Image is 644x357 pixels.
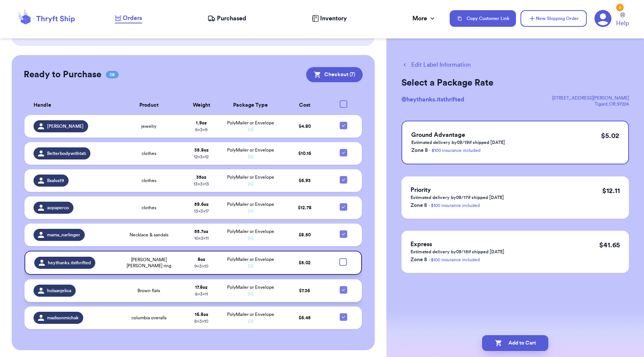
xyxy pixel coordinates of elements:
[411,195,504,201] p: Estimated delivery by 09/17 if shipped [DATE]
[429,148,481,153] a: - $100 insurance included
[221,96,280,115] th: Package Type
[227,285,274,296] span: PolyMailer or Envelope ✉️
[130,232,168,238] span: Necklace & sandals
[299,178,311,183] span: $ 6.93
[116,96,182,115] th: Product
[196,121,207,125] strong: 1.9 oz
[601,130,619,141] p: $ 5.02
[616,4,624,11] div: 2
[401,77,629,89] h2: Select a Package Rate
[227,312,274,323] span: PolyMailer or Envelope ✉️
[411,139,505,146] p: Estimated delivery by 09/19 if shipped [DATE]
[306,67,363,82] button: Checkout (7)
[227,175,274,186] span: PolyMailer or Envelope ✉️
[196,175,206,179] strong: 35 oz
[616,12,629,28] a: Help
[298,205,311,210] span: $ 12.78
[194,148,209,152] strong: 35.8 oz
[34,101,51,109] span: Handle
[320,14,347,23] span: Inventory
[411,249,504,255] p: Estimated delivery by 09/15 if shipped [DATE]
[195,285,208,290] strong: 17.8 oz
[299,233,311,237] span: $ 8.50
[47,288,71,294] span: holaanjelica
[594,10,612,27] a: 2
[429,203,480,208] a: - $100 insurance included
[182,96,221,115] th: Weight
[208,14,246,23] a: Purchased
[227,148,274,159] span: PolyMailer or Envelope ✉️
[24,69,101,81] h2: Ready to Purchase
[194,209,209,213] span: 13 x 3 x 17
[411,203,427,208] span: Zone 8
[227,229,274,241] span: PolyMailer or Envelope ✉️
[429,257,480,262] a: - $100 insurance included
[217,14,246,23] span: Purchased
[47,178,64,184] span: Bsalva19
[298,151,311,156] span: $ 10.16
[194,155,209,159] span: 12 x 3 x 12
[520,10,587,27] button: New Shipping Order
[194,229,208,234] strong: 55.7 oz
[299,316,311,320] span: $ 6.45
[602,185,620,196] p: $ 12.11
[552,101,629,107] div: Tigard , OR , 97224
[616,19,629,28] span: Help
[47,150,86,156] span: Betterbodywithtati
[194,319,208,323] span: 8 x 3 x 10
[412,14,436,23] div: More
[299,260,311,265] span: $ 5.02
[195,292,208,296] span: 8 x 3 x 11
[106,71,119,78] span: 08
[401,97,464,103] span: @ heythanks.itsthrifted
[194,182,209,186] span: 13 x 3 x 13
[450,10,516,27] button: Copy Customer Link
[411,148,428,153] span: Zone 8
[137,288,160,294] span: Brown flats
[411,257,427,262] span: Zone 8
[47,232,80,238] span: mama_narlinger
[299,124,311,129] span: $ 4.80
[552,95,629,101] div: [STREET_ADDRESS][PERSON_NAME]
[142,178,156,184] span: clothes
[47,205,69,211] span: aopaperco
[194,202,209,207] strong: 59.6 oz
[227,121,274,132] span: PolyMailer or Envelope ✉️
[195,312,208,317] strong: 16.8 oz
[194,236,209,241] span: 10 x 3 x 11
[47,315,79,321] span: madisonmichak
[48,260,91,266] span: heythanks.itsthrifted
[411,132,465,138] span: Ground Advantage
[123,14,142,23] span: Orders
[482,335,548,351] button: Add to Cart
[411,241,432,247] span: Express
[195,127,208,132] span: 6 x 3 x 9
[299,288,310,293] span: $ 7.36
[121,257,177,269] span: [PERSON_NAME] [PERSON_NAME] ring
[194,264,208,268] span: 9 x 3 x 10
[115,14,142,23] a: Orders
[312,14,347,23] a: Inventory
[142,205,156,211] span: clothes
[47,123,84,129] span: [PERSON_NAME]
[599,240,620,250] p: $ 41.65
[227,257,274,268] span: PolyMailer or Envelope ✉️
[401,60,471,69] button: Edit Label Information
[411,187,431,193] span: Priority
[280,96,330,115] th: Cost
[227,202,274,213] span: PolyMailer or Envelope ✉️
[198,257,205,262] strong: 8 oz
[131,315,166,321] span: columbia overalls
[142,150,156,156] span: clothes
[141,123,156,129] span: jewelry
